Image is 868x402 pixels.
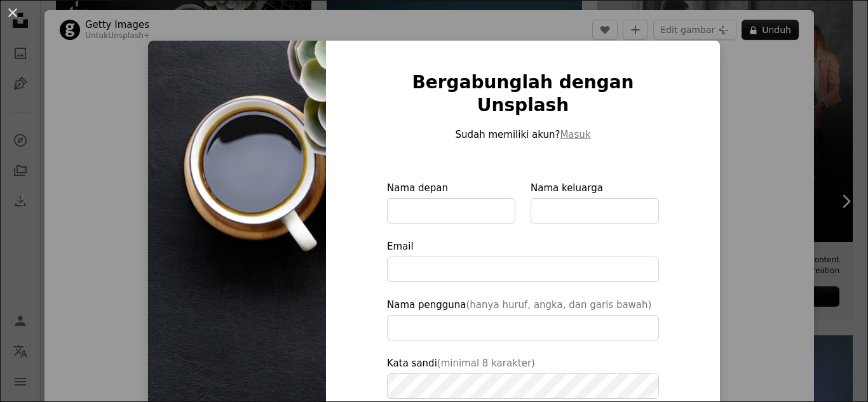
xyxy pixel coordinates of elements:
[387,257,659,282] input: Email
[387,297,659,340] label: Nama pengguna
[387,373,659,399] input: Kata sandi(minimal 8 karakter)
[387,356,659,399] label: Kata sandi
[531,198,659,224] input: Nama keluarga
[437,358,535,369] span: (minimal 8 karakter)
[531,180,659,224] label: Nama keluarga
[387,71,659,117] h1: Bergabunglah dengan Unsplash
[387,180,515,224] label: Nama depan
[387,127,659,142] p: Sudah memiliki akun?
[387,198,515,224] input: Nama depan
[560,127,590,142] button: Masuk
[466,299,652,311] span: (hanya huruf, angka, dan garis bawah)
[387,315,659,340] input: Nama pengguna(hanya huruf, angka, dan garis bawah)
[387,239,659,282] label: Email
